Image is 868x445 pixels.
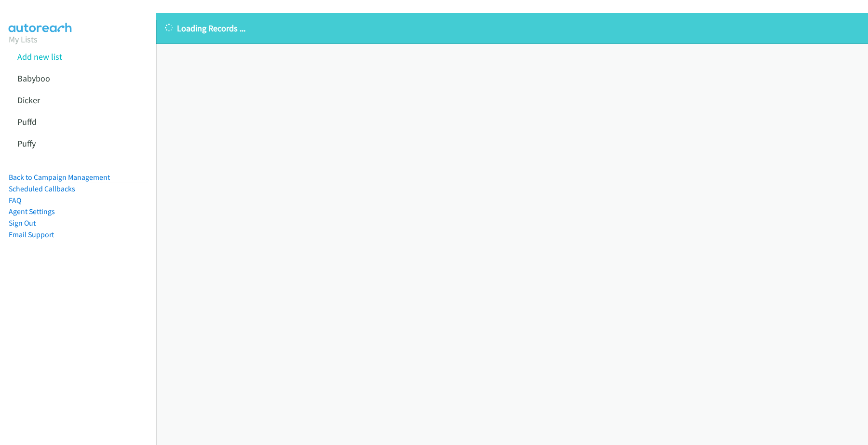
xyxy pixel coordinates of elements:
[9,34,38,45] a: My Lists
[165,22,859,35] p: Loading Records ...
[9,196,21,205] a: FAQ
[9,173,110,182] a: Back to Campaign Management
[17,94,40,106] a: Dicker
[17,51,62,62] a: Add new list
[9,230,54,239] a: Email Support
[9,207,55,216] a: Agent Settings
[17,73,50,84] a: Babyboo
[17,138,36,149] a: Puffy
[17,116,37,127] a: Puffd
[9,184,75,193] a: Scheduled Callbacks
[9,218,36,228] a: Sign Out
